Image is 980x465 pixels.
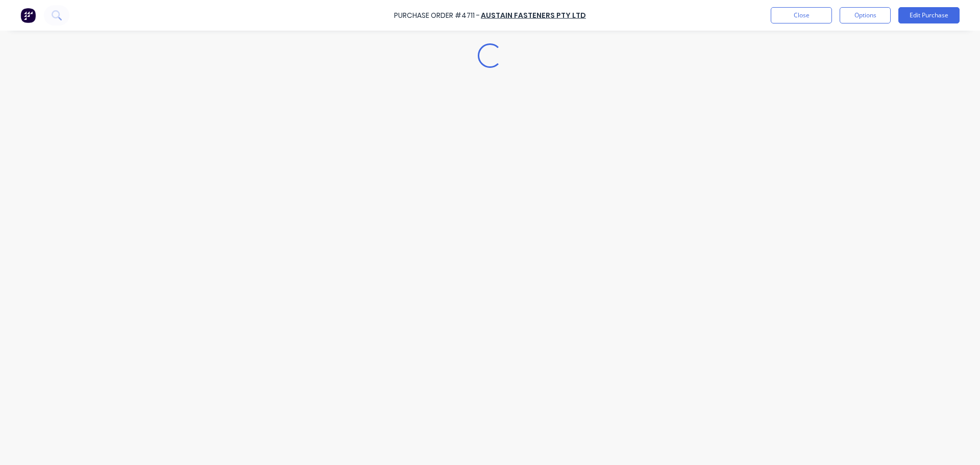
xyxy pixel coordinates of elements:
button: Edit Purchase [898,7,960,23]
a: Austain Fasteners Pty Ltd [481,10,586,20]
div: Purchase Order #4711 - [394,10,480,21]
img: Factory [20,8,36,23]
button: Close [771,7,832,23]
button: Options [840,7,891,23]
